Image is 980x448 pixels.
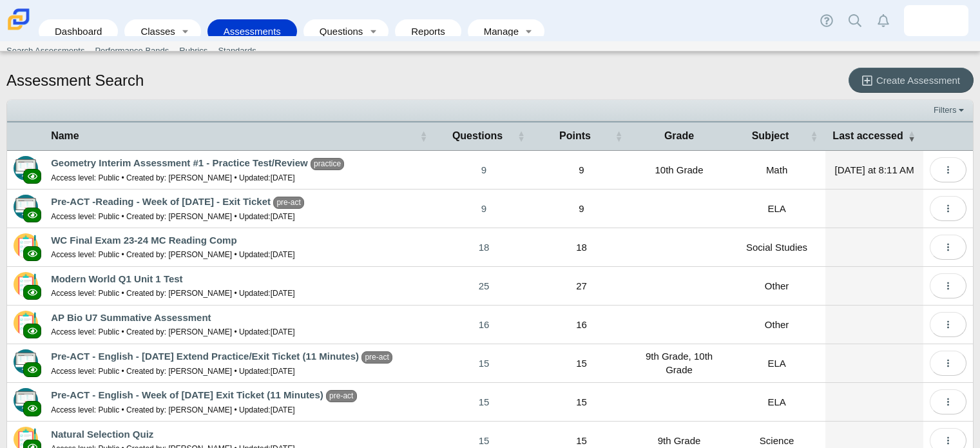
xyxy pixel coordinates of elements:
img: type-advanced.svg [14,156,38,180]
small: Access level: Public • Created by: [PERSON_NAME] • Updated: [51,289,294,298]
a: Dashboard [45,19,111,43]
time: Feb 14, 2024 at 1:05 PM [271,289,295,298]
a: 15 [435,344,533,382]
a: Alerts [869,6,898,35]
td: Other [728,306,826,344]
span: Questions : Activate to sort [517,122,525,150]
span: Name : Activate to sort [419,122,427,150]
small: Access level: Public • Created by: [PERSON_NAME] • Updated: [51,212,294,221]
span: practice [311,158,344,170]
a: Toggle expanded [177,19,195,43]
time: Apr 4, 2024 at 9:08 AM [271,212,295,221]
a: WC Final Exam 23-24 MC Reading Comp [51,235,236,246]
td: ELA [728,190,826,228]
span: pre-act [361,351,392,364]
time: Oct 7, 2021 at 2:16 PM [271,173,295,182]
img: type-scannable.svg [14,233,38,258]
img: type-scannable.svg [14,272,38,297]
a: Filters [930,104,970,117]
a: 9 [435,151,533,189]
h1: Assessment Search [6,70,144,92]
span: Last accessed : Activate to remove sorting [908,122,916,150]
td: 9 [533,190,631,228]
a: 16 [435,306,533,344]
a: 9 [435,190,533,228]
button: More options [930,389,966,414]
td: Other [728,267,826,306]
small: Access level: Public • Created by: [PERSON_NAME] • Updated: [51,173,294,182]
a: Performance Bands [90,41,174,61]
button: More options [930,157,966,182]
img: type-advanced.svg [14,195,38,219]
time: Apr 1, 2024 at 8:07 AM [271,405,295,414]
a: Natural Selection Quiz [51,429,153,440]
time: Aug 15, 2025 at 8:11 AM [835,164,914,175]
a: 18 [435,228,533,266]
small: Access level: Public • Created by: [PERSON_NAME] • Updated: [51,405,294,414]
a: Questions [310,19,364,43]
a: 25 [435,267,533,305]
td: 9th Grade, 10th Grade [630,344,728,383]
time: Feb 14, 2024 at 1:58 PM [271,327,295,336]
img: type-advanced.svg [14,349,38,374]
button: More options [930,273,966,298]
span: pre-act [326,390,357,402]
span: Questions [452,130,503,141]
a: Toggle expanded [520,19,538,43]
a: AP Bio U7 Summative Assessment [51,312,211,323]
small: Access level: Public • Created by: [PERSON_NAME] • Updated: [51,367,294,376]
img: Carmen School of Science & Technology [5,6,32,33]
img: type-scannable.svg [14,311,38,335]
small: Access level: Public • Created by: [PERSON_NAME] • Updated: [51,250,294,259]
td: 16 [533,306,631,344]
a: Geometry Interim Assessment #1 - Practice Test/Review [51,157,308,168]
a: Assessments [214,19,291,43]
small: Access level: Public • Created by: [PERSON_NAME] • Updated: [51,327,294,336]
td: 18 [533,228,631,267]
td: 15 [533,383,631,422]
a: Pre-ACT -Reading - Week of [DATE] - Exit Ticket [51,196,271,207]
td: Social Studies [728,228,826,267]
a: Standards [213,41,261,61]
span: Create Assessment [876,75,960,86]
td: 9 [533,151,631,190]
span: Points [559,130,591,141]
td: 10th Grade [630,151,728,190]
a: Classes [131,19,176,43]
span: pre-act [273,197,304,209]
button: More options [930,351,966,376]
td: 27 [533,267,631,306]
span: Grade [664,130,694,141]
time: Apr 1, 2024 at 10:06 AM [271,367,295,376]
td: Math [728,151,826,190]
time: Jan 17, 2024 at 3:24 PM [271,250,295,259]
td: ELA [728,344,826,383]
a: Pre-ACT - English - [DATE] Extend Practice/Exit Ticket (11 Minutes) [51,351,359,362]
a: Toggle expanded [364,19,382,43]
img: type-advanced.svg [14,388,38,413]
a: Modern World Q1 Unit 1 Test [51,273,182,284]
a: julie.guenther.0zAwHu [904,5,968,36]
td: ELA [728,383,826,422]
a: Search Assessments [1,41,90,61]
a: Carmen School of Science & Technology [5,24,32,35]
span: Points : Activate to sort [615,122,622,150]
a: Reports [401,19,455,43]
span: Name [51,130,79,141]
td: 15 [533,344,631,383]
a: 15 [435,383,533,421]
span: Subject [752,130,789,141]
span: Subject : Activate to sort [810,122,818,150]
button: More options [930,312,966,337]
a: Create Assessment [849,68,974,93]
img: julie.guenther.0zAwHu [926,10,946,31]
a: Rubrics [174,41,213,61]
a: Manage [474,19,520,43]
span: Last accessed [832,130,903,141]
button: More options [930,196,966,221]
button: More options [930,235,966,260]
a: Pre-ACT - English - Week of [DATE] Exit Ticket (11 Minutes) [51,389,323,400]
